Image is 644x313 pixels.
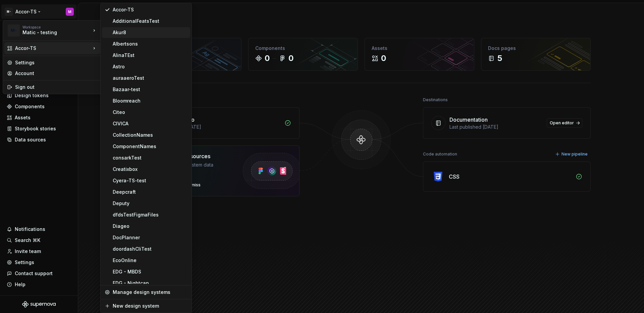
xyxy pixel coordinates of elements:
div: auraaeroTest [113,75,187,81]
div: consarkTest [113,154,187,161]
div: Accor-TS [15,45,91,52]
div: Sign out [15,84,98,90]
div: Bazaar-test [113,86,187,93]
div: EDG - Nightcap [113,280,187,287]
div: Albertsons [113,41,187,47]
div: AlinaTEst [113,52,187,59]
div: Cyera-TS-test [113,177,187,184]
div: EDG - MBDS [113,268,187,275]
div: dfdsTestFigmaFiles [113,211,187,218]
div: CollectionNames [113,132,187,138]
div: Astro [113,63,187,70]
div: Diageo [113,223,187,230]
div: AdditionalFeatsTest [113,18,187,24]
div: Akur8 [113,29,187,36]
div: Matic - testing [22,29,79,36]
div: ComponentNames [113,143,187,150]
div: New design system [113,303,187,309]
div: Manage design systems [113,289,187,296]
div: Settings [15,59,98,66]
div: DocPlanner [113,234,187,241]
div: Account [15,70,98,77]
div: Deepcraft [113,189,187,195]
div: Workspace [22,25,91,29]
div: Deputy [113,200,187,207]
div: Accor-TS [113,6,187,13]
div: CIVICA [113,120,187,127]
div: Bloomreach [113,98,187,104]
div: Citeo [113,109,187,116]
div: Creatixbox [113,166,187,173]
div: M- [8,24,20,37]
div: EcoOnline [113,257,187,264]
div: doordashCliTest [113,246,187,252]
